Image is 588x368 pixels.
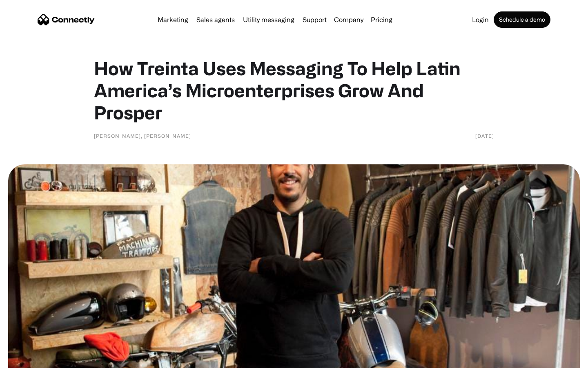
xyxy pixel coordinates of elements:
a: Schedule a demo [494,11,550,28]
a: Pricing [367,16,396,23]
h1: How Treinta Uses Messaging To Help Latin America’s Microenterprises Grow And Prosper [94,57,494,123]
div: [DATE] [475,132,494,140]
a: Support [299,16,330,23]
div: [PERSON_NAME], [PERSON_NAME] [94,132,191,140]
a: Login [469,16,492,23]
div: Company [334,14,363,25]
a: Marketing [154,16,192,23]
ul: Language list [16,354,49,365]
a: Sales agents [193,16,238,23]
a: Utility messaging [240,16,298,23]
aside: Language selected: English [8,354,49,365]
